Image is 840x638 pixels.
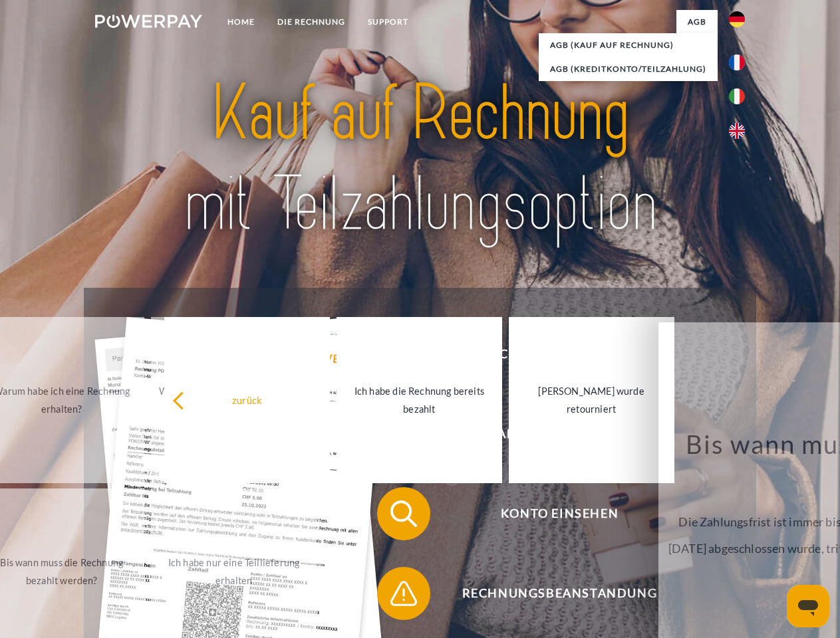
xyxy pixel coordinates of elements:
[387,577,420,610] img: qb_warning.svg
[377,567,723,620] button: Rechnungsbeanstandung
[95,15,202,28] img: logo-powerpay-white.svg
[356,10,420,34] a: SUPPORT
[729,123,745,139] img: en
[377,487,723,540] button: Konto einsehen
[539,33,718,57] a: AGB (Kauf auf Rechnung)
[729,54,745,70] img: fr
[729,88,745,104] img: it
[396,567,722,620] span: Rechnungsbeanstandung
[787,585,829,627] iframe: Schaltfläche zum Öffnen des Messaging-Fensters
[396,487,722,540] span: Konto einsehen
[266,10,356,34] a: DIE RECHNUNG
[172,391,322,409] div: zurück
[127,64,713,255] img: title-powerpay_de.svg
[676,10,718,34] a: agb
[539,57,718,81] a: AGB (Kreditkonto/Teilzahlung)
[517,382,666,418] div: [PERSON_NAME] wurde retourniert
[345,382,494,418] div: Ich habe die Rechnung bereits bezahlt
[729,11,745,27] img: de
[159,554,309,589] div: Ich habe nur eine Teillieferung erhalten
[216,10,266,34] a: Home
[387,497,420,530] img: qb_search.svg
